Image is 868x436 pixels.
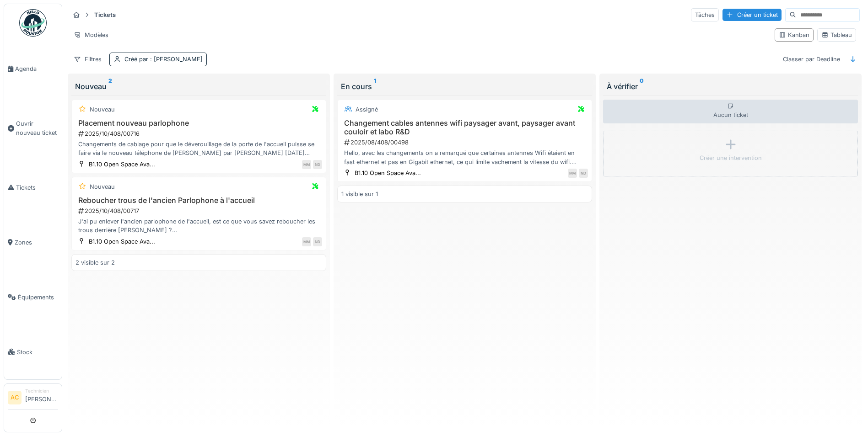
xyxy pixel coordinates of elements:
[19,9,47,37] img: Badge_color-CXgf-gQk.svg
[640,81,644,92] sup: 0
[356,105,378,114] div: Assigné
[15,238,58,247] span: Zones
[700,154,762,162] div: Créer une intervention
[70,53,106,66] div: Filtres
[17,348,58,356] span: Stock
[124,55,203,64] div: Créé par
[91,11,119,19] strong: Tickets
[108,81,112,92] sup: 2
[75,81,323,92] div: Nouveau
[568,169,577,178] div: MM
[4,42,62,96] a: Agenda
[374,81,376,92] sup: 1
[603,100,858,123] div: Aucun ticket
[313,160,322,169] div: ND
[722,9,782,21] div: Créer un ticket
[148,56,203,63] span: : [PERSON_NAME]
[77,129,322,138] div: 2025/10/408/00716
[75,119,322,128] h3: Placement nouveau parlophone
[4,96,62,160] a: Ouvrir nouveau ticket
[4,270,62,324] a: Équipements
[302,237,311,246] div: MM
[821,31,852,39] div: Tableau
[70,28,113,42] div: Modèles
[25,388,58,407] li: [PERSON_NAME]
[89,237,155,246] div: B1.10 Open Space Ava...
[607,81,854,92] div: À vérifier
[8,388,58,409] a: AC Technicien[PERSON_NAME]
[77,207,322,215] div: 2025/10/408/00717
[75,196,322,205] h3: Reboucher trous de l'ancien Parlophone à l'accueil
[89,160,155,169] div: B1.10 Open Space Ava...
[355,169,421,177] div: B1.10 Open Space Ava...
[341,81,588,92] div: En cours
[8,391,22,404] li: AC
[16,119,58,137] span: Ouvrir nouveau ticket
[90,105,115,114] div: Nouveau
[18,293,58,302] span: Équipements
[341,190,378,198] div: 1 visible sur 1
[4,215,62,270] a: Zones
[75,258,115,267] div: 2 visible sur 2
[4,160,62,215] a: Tickets
[579,169,588,178] div: ND
[343,138,588,147] div: 2025/08/408/00498
[302,160,311,169] div: MM
[90,182,115,191] div: Nouveau
[25,388,58,394] div: Technicien
[691,8,719,21] div: Tâches
[313,237,322,246] div: ND
[341,149,588,166] div: Hello, avec les changements on a remarqué que certaines antennes Wifi étaient en fast ethernet et...
[779,31,809,39] div: Kanban
[16,183,58,192] span: Tickets
[75,140,322,157] div: Changements de cablage pour que le déverouillage de la porte de l'accueil puisse se faire via le ...
[4,324,62,379] a: Stock
[341,119,588,136] h3: Changement cables antennes wifi paysager avant, paysager avant couloir et labo R&D
[15,64,58,73] span: Agenda
[75,217,322,234] div: J'ai pu enlever l'ancien parlophone de l'accueil, est ce que vous savez reboucher les trous derri...
[779,53,844,66] div: Classer par Deadline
